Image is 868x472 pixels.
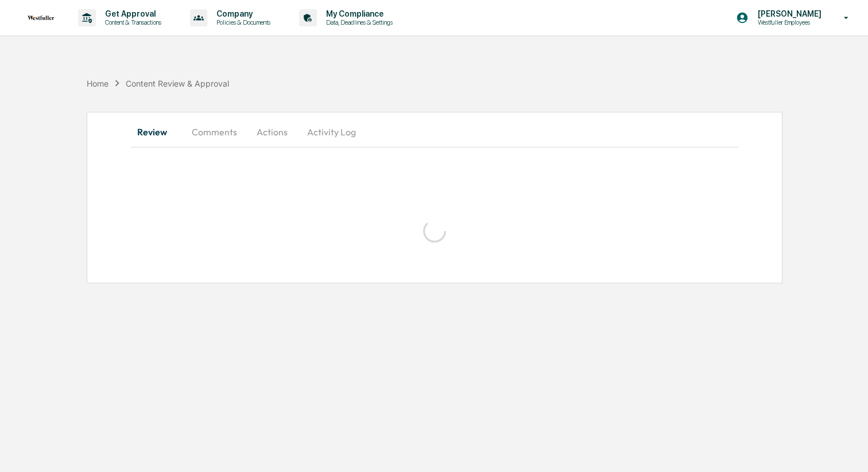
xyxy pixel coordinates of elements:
[749,18,827,26] p: Westfuller Employees
[126,79,229,88] div: Content Review & Approval
[96,9,167,18] p: Get Approval
[749,9,827,18] p: [PERSON_NAME]
[131,118,738,146] div: secondary tabs example
[96,18,167,26] p: Content & Transactions
[246,118,298,146] button: Actions
[207,9,276,18] p: Company
[298,118,365,146] button: Activity Log
[183,118,246,146] button: Comments
[317,18,398,26] p: Data, Deadlines & Settings
[87,79,108,88] div: Home
[131,118,183,146] button: Review
[317,9,398,18] p: My Compliance
[207,18,276,26] p: Policies & Documents
[28,15,55,20] img: logo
